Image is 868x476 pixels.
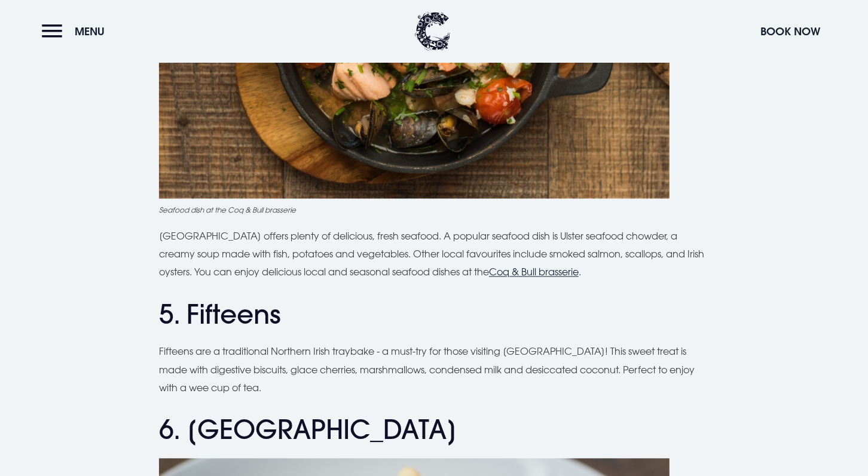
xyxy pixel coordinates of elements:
[489,266,579,278] a: Coq & Bull brasserie
[754,19,826,44] button: Book Now
[159,228,709,282] p: [GEOGRAPHIC_DATA] offers plenty of delicious, fresh seafood. A popular seafood dish is Ulster sea...
[42,19,111,44] button: Menu
[159,299,709,331] h2: 5. Fifteens
[159,343,709,397] p: Fifteens are a traditional Northern Irish traybake - a must-try for those visiting [GEOGRAPHIC_DA...
[415,12,451,51] img: Clandeboye Lodge
[159,205,709,216] figcaption: Seafood dish at the Coq & Bull brasserie
[159,414,709,446] h2: 6. [GEOGRAPHIC_DATA]
[75,24,105,38] span: Menu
